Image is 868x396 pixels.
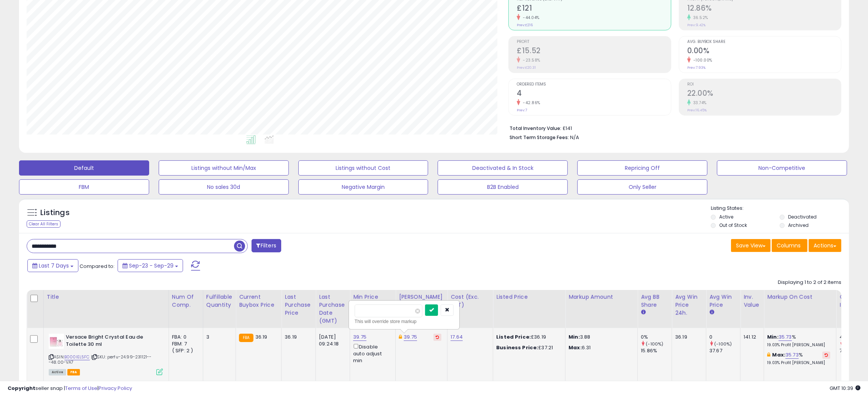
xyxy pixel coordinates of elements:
[570,134,579,141] span: N/A
[19,179,149,195] button: FBM
[577,179,707,195] button: Only Seller
[767,334,830,348] div: %
[65,385,97,392] a: Terms of Use
[496,344,559,351] div: £37.21
[569,334,632,341] p: 3.88
[399,293,444,301] div: [PERSON_NAME]
[252,239,281,252] button: Filters
[80,263,115,270] span: Compared to:
[172,293,200,309] div: Num of Comp.
[8,385,132,392] div: seller snap | |
[691,57,712,63] small: -100.00%
[517,108,527,112] small: Prev: 7
[711,205,849,212] p: Listing States:
[172,347,197,354] div: ( SFP: 2 )
[451,333,463,341] a: 17.64
[47,293,166,301] div: Title
[496,293,562,301] div: Listed Price
[772,239,807,252] button: Columns
[520,15,540,21] small: -44.04%
[646,341,663,347] small: (-100%)
[744,293,761,309] div: Inv. value
[641,293,669,309] div: Avg BB Share
[569,333,580,341] strong: Min:
[691,100,707,106] small: 33.74%
[520,57,540,63] small: -23.58%
[49,354,152,365] span: | SKU: perfu-24.99-231121---48.00-VA7
[255,333,268,341] span: 36.19
[517,82,671,87] span: Ordered Items
[517,46,671,57] h2: £15.52
[709,293,737,309] div: Avg Win Price
[159,160,289,176] button: Listings without Min/Max
[569,293,634,301] div: Markup Amount
[779,333,792,341] a: 35.73
[129,262,174,269] span: Sep-23 - Sep-29
[319,334,344,347] div: [DATE] 09:24:18
[496,334,559,341] div: £36.19
[510,125,561,131] b: Total Inventory Value:
[825,353,828,357] i: Revert to store-level Max Markup
[319,293,347,325] div: Last Purchase Date (GMT)
[285,293,312,317] div: Last Purchase Price
[239,334,253,342] small: FBA
[569,344,582,351] strong: Max:
[99,385,132,392] a: Privacy Policy
[764,290,836,328] th: The percentage added to the cost of goods (COGS) that forms the calculator for Min & Max prices.
[709,309,714,316] small: Avg Win Price.
[719,214,733,220] label: Active
[118,259,183,272] button: Sep-23 - Sep-29
[206,293,233,309] div: Fulfillable Quantity
[691,15,708,21] small: 36.52%
[496,333,531,341] b: Listed Price:
[577,160,707,176] button: Repricing Off
[767,360,830,366] p: 19.03% Profit [PERSON_NAME]
[772,351,786,358] b: Max:
[172,341,197,347] div: FBM: 7
[675,334,700,341] div: 36.19
[731,239,771,252] button: Save View
[839,293,867,309] div: Ordered Items
[27,220,61,228] div: Clear All Filters
[27,259,78,272] button: Last 7 Days
[40,208,70,218] h5: Listings
[67,369,80,375] span: FBA
[830,385,860,392] span: 2025-10-7 10:39 GMT
[49,369,66,375] span: All listings currently available for purchase on Amazon
[641,347,672,354] div: 15.86%
[517,4,671,14] h2: £121
[714,341,732,347] small: (-100%)
[438,160,568,176] button: Deactivated & In Stock
[49,334,163,374] div: ASIN:
[49,334,64,349] img: 41u1vZjDZcL._SL40_.jpg
[510,123,836,132] li: £141
[744,334,758,341] div: 141.12
[353,293,392,301] div: Min Price
[239,293,278,309] div: Current Buybox Price
[687,46,841,57] h2: 0.00%
[767,293,833,301] div: Markup on Cost
[641,334,672,341] div: 0%
[719,222,747,228] label: Out of Stock
[64,354,90,360] a: B000IEL5FC
[687,82,841,87] span: ROI
[675,293,703,317] div: Avg Win Price 24h.
[404,333,417,341] a: 39.75
[510,134,569,141] b: Short Term Storage Fees:
[687,23,706,27] small: Prev: 9.42%
[353,333,366,341] a: 39.75
[172,334,197,341] div: FBA: 0
[785,351,799,359] a: 35.73
[809,239,841,252] button: Actions
[285,334,310,341] div: 36.19
[520,100,540,106] small: -42.86%
[788,214,817,220] label: Deactivated
[298,160,428,176] button: Listings without Cost
[709,347,740,354] div: 37.67
[451,293,490,309] div: Cost (Exc. VAT)
[8,385,35,392] strong: Copyright
[353,342,390,364] div: Disable auto adjust min
[767,352,770,357] i: This overrides the store level max markup for this listing
[66,334,158,350] b: Versace Bright Crystal Eau de Toilette 30 ml
[355,318,454,325] div: This will override store markup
